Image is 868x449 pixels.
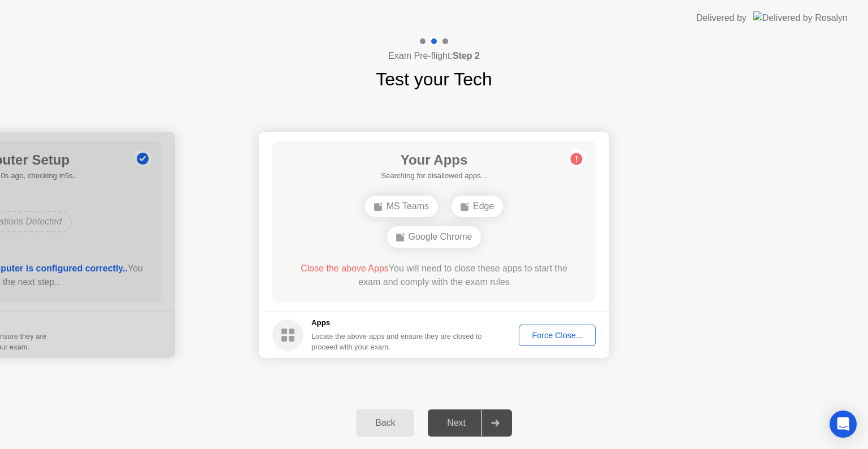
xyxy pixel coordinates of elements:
div: Force Close... [523,331,592,340]
h5: Searching for disallowed apps... [381,170,487,182]
div: You will need to close these apps to start the exam and comply with the exam rules [289,262,580,289]
div: Open Intercom Messenger [830,411,857,438]
button: Force Close... [519,325,596,346]
div: MS Teams [365,196,438,217]
b: Step 2 [453,51,480,61]
button: Next [428,409,512,437]
span: Close the above Apps [301,264,389,273]
div: Next [431,418,481,428]
h1: Your Apps [381,150,487,170]
div: Edge [452,196,503,217]
div: Google Chrome [387,226,481,248]
h1: Test your Tech [376,66,492,93]
img: Delivered by Rosalyn [753,11,848,24]
div: Locate the above apps and ensure they are closed to proceed with your exam. [311,331,483,352]
h4: Exam Pre-flight: [388,49,480,63]
h5: Apps [311,317,483,329]
div: Back [359,418,411,428]
button: Back [356,409,414,437]
div: Delivered by [696,11,747,25]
